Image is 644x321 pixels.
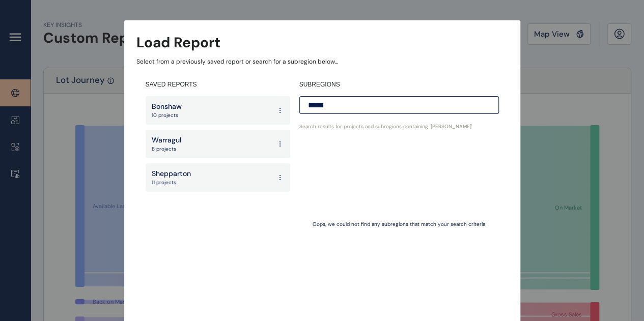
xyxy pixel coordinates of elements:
[152,179,191,186] p: 11 projects
[299,80,499,89] h4: SUBREGIONS
[152,102,182,112] p: Bonshaw
[152,145,181,153] p: 8 projects
[136,33,220,52] h3: Load Report
[152,169,191,179] p: Shepparton
[136,57,508,66] p: Select from a previously saved report or search for a subregion below...
[146,80,290,89] h4: SAVED REPORTS
[313,221,485,228] p: Oops, we could not find any subregions that match your search criteria
[299,123,499,130] p: Search results for projects and subregions containing ' [PERSON_NAME] '
[152,112,182,119] p: 10 projects
[152,135,181,145] p: Warragul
